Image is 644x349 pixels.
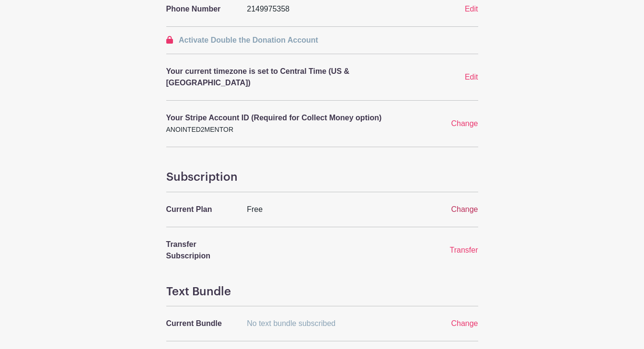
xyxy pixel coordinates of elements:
a: Edit [465,73,478,81]
a: Edit [465,5,478,13]
h4: Text Bundle [166,285,478,299]
div: 2149975358 [241,3,430,15]
span: No text bundle subscribed [247,319,335,327]
a: Change [451,119,478,128]
p: Your Stripe Account ID (Required for Collect Money option) [166,112,425,124]
p: Current Plan [166,204,236,215]
a: Change [451,205,478,213]
span: Activate Double the Donation Account [179,36,318,44]
p: Your current timezone is set to Central Time (US & [GEOGRAPHIC_DATA]) [166,66,425,89]
div: Free [241,204,430,215]
p: Current Bundle [166,318,236,329]
p: Transfer Subscripion [166,239,236,262]
h4: Subscription [166,170,478,184]
a: Transfer [450,246,478,254]
p: Phone Number [166,3,236,15]
small: ANOINTED2MENTOR [166,126,234,133]
a: Change [451,319,478,327]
